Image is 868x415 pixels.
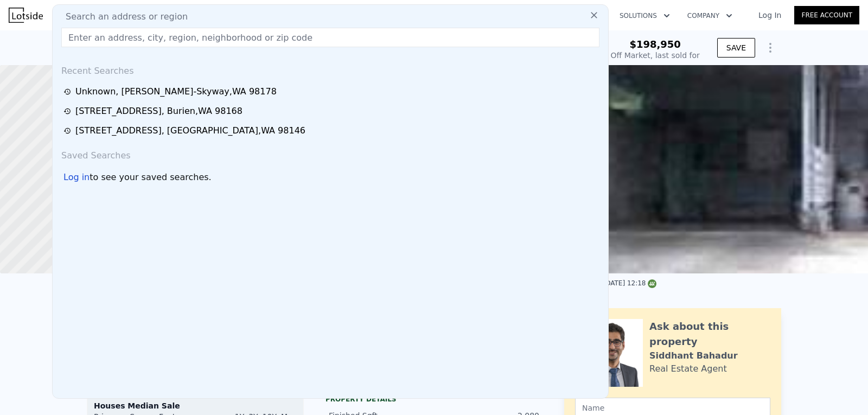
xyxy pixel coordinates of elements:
div: Property details [325,395,542,404]
div: Recent Searches [57,56,604,82]
button: Company [679,6,741,25]
button: Show Options [759,37,781,59]
div: Siddhant Bahadur [649,349,738,362]
div: [STREET_ADDRESS] , Burien , WA 98168 [75,105,242,118]
a: [STREET_ADDRESS], [GEOGRAPHIC_DATA],WA 98146 [63,124,601,137]
img: NWMLS Logo [648,279,656,288]
input: Enter an address, city, region, neighborhood or zip code [61,28,599,47]
div: Saved Searches [57,141,604,167]
div: [STREET_ADDRESS] , [GEOGRAPHIC_DATA] , WA 98146 [75,124,305,137]
a: Log In [745,10,794,21]
span: $198,950 [629,39,681,50]
a: [STREET_ADDRESS], Burien,WA 98168 [63,105,601,118]
button: SAVE [717,38,755,58]
div: Log in [63,171,90,184]
img: Lotside [9,8,43,23]
div: Ask about this property [649,319,770,349]
div: Houses Median Sale [94,400,297,411]
button: Solutions [611,6,679,25]
div: Real Estate Agent [649,362,727,375]
span: Search an address or region [57,10,188,23]
div: Unknown , [PERSON_NAME]-Skyway , WA 98178 [75,85,277,98]
a: Unknown, [PERSON_NAME]-Skyway,WA 98178 [63,85,601,98]
a: Free Account [794,6,859,24]
span: to see your saved searches. [90,171,211,184]
div: Off Market, last sold for [611,50,700,61]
